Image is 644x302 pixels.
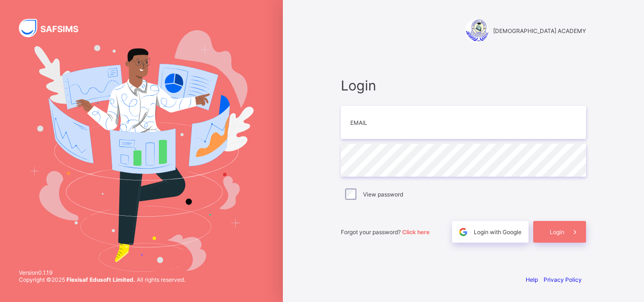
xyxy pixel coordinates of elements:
label: View password [363,191,403,198]
a: Help [526,276,538,283]
img: Hero Image [29,30,254,271]
span: Login [341,77,586,94]
a: Click here [402,229,429,236]
span: [DEMOGRAPHIC_DATA] ACADEMY [493,27,586,34]
span: Version 0.1.19 [19,269,185,276]
span: Login [550,229,564,236]
span: Forgot your password? [341,229,429,236]
span: Login with Google [474,229,521,236]
span: Copyright © 2025 All rights reserved. [19,276,185,283]
img: google.396cfc9801f0270233282035f929180a.svg [458,227,469,237]
img: SAFSIMS Logo [19,19,90,37]
a: Privacy Policy [544,276,582,283]
strong: Flexisaf Edusoft Limited. [66,276,135,283]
